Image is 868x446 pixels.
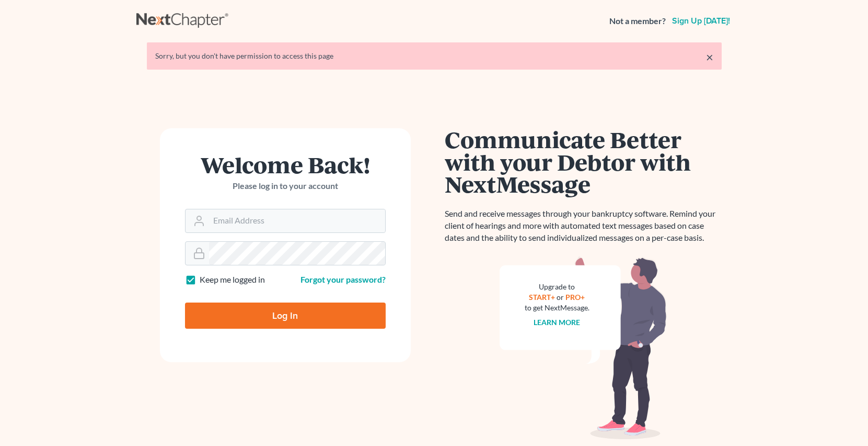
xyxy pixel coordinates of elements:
p: Please log in to your account [185,180,386,192]
a: START+ [529,293,555,302]
p: Send and receive messages through your bankruptcy software. Remind your client of hearings and mo... [445,208,722,244]
strong: Not a member? [609,15,666,27]
span: or [557,293,564,302]
input: Email Address [209,209,385,232]
input: Log In [185,303,386,329]
label: Keep me logged in [200,274,265,286]
a: Learn more [534,318,580,327]
img: nextmessage_bg-59042aed3d76b12b5cd301f8e5b87938c9018125f34e5fa2b7a6b67550977c72.svg [500,257,667,440]
a: Forgot your password? [300,274,386,284]
div: Upgrade to [525,282,589,292]
div: to get NextMessage. [525,303,589,313]
a: PRO+ [565,293,585,302]
h1: Welcome Back! [185,153,386,176]
a: × [706,51,713,63]
h1: Communicate Better with your Debtor with NextMessage [445,128,722,195]
a: Sign up [DATE]! [670,17,732,25]
div: Sorry, but you don't have permission to access this page [155,51,713,61]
